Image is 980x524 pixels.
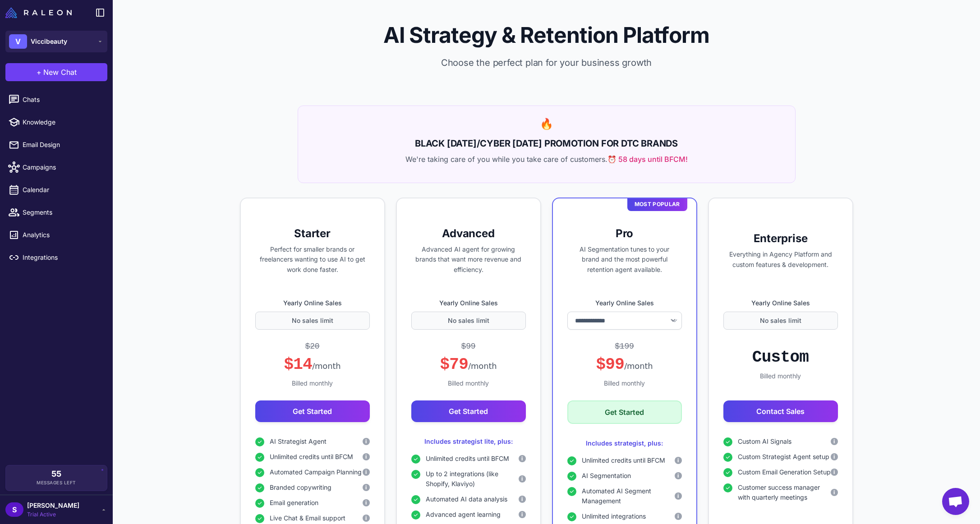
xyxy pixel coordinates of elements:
span: i [365,468,367,476]
span: Custom Strategist Agent setup [738,452,829,462]
span: + [37,67,41,78]
span: Live Chat & Email support [270,513,345,523]
span: Unlimited credits until BFCM [270,452,353,462]
span: i [365,453,367,461]
span: i [521,475,523,483]
span: i [677,512,679,520]
h3: Starter [255,226,370,241]
span: i [521,495,523,503]
p: Choose the perfect plan for your business growth [127,56,966,69]
span: Branded copywriting [270,483,331,492]
span: 55 [51,470,61,478]
span: i [521,510,523,519]
button: VViccibeauty [5,31,107,52]
span: Up to 2 integrations (like Shopify, Klaviyo) [426,469,519,489]
div: Custom [752,347,809,368]
label: Yearly Online Sales [255,298,370,308]
span: /month [312,361,340,371]
span: Automated Campaign Planning [270,467,362,477]
span: Integrations [23,253,102,262]
a: Analytics [4,225,109,244]
span: Unlimited credits until BFCM [582,455,665,465]
a: Campaigns [4,158,109,177]
img: Raleon Logo [5,7,72,18]
button: +New Chat [5,63,107,81]
span: i [521,455,523,463]
span: Segments [23,207,102,217]
a: Segments [4,203,109,222]
p: Advanced AI agent for growing brands that want more revenue and efficiency. [411,244,526,275]
a: Knowledge [4,113,109,132]
span: i [365,437,367,446]
span: Custom AI Signals [738,437,791,446]
span: Advanced agent learning [426,510,501,519]
a: Raleon Logo [5,7,75,18]
span: New Chat [43,67,77,78]
a: Calendar [4,180,109,199]
span: i [365,499,367,507]
div: $99 [596,354,653,375]
span: i [833,488,835,496]
span: /month [624,361,653,371]
div: Most Popular [627,198,687,211]
p: Everything in Agency Platform and custom features & development. [723,249,838,270]
div: Includes strategist, plus: [567,438,682,448]
span: i [833,468,835,476]
h1: AI Strategy & Retention Platform [127,22,966,49]
div: $79 [440,354,497,375]
a: Email Design [4,135,109,154]
h3: Enterprise [723,231,838,246]
div: $20 [305,340,320,353]
div: $14 [284,354,340,375]
div: Includes strategist lite, plus: [411,437,526,446]
span: i [365,483,367,492]
span: Knowledge [23,117,102,127]
div: Open chat [942,488,969,515]
span: 🔥 [540,117,553,130]
span: Automated AI data analysis [426,494,507,504]
span: Unlimited integrations [582,511,646,521]
span: i [677,472,679,480]
a: Chats [4,90,109,109]
div: $199 [615,340,634,353]
span: i [677,456,679,464]
button: Get Started [255,400,370,422]
span: [PERSON_NAME] [27,501,79,510]
button: Contact Sales [723,400,838,422]
span: No sales limit [760,316,801,326]
span: No sales limit [448,316,489,326]
span: Email generation [270,498,318,508]
span: Calendar [23,185,102,195]
p: Perfect for smaller brands or freelancers wanting to use AI to get work done faster. [255,244,370,275]
span: i [833,453,835,461]
span: Messages Left [37,479,76,486]
span: Automated AI Segment Management [582,486,675,506]
button: Get Started [411,400,526,422]
span: No sales limit [292,316,333,326]
p: We're taking care of you while you take care of customers. [309,154,784,165]
span: ⏰ 58 days until BFCM! [607,154,688,165]
span: Unlimited credits until BFCM [426,454,509,464]
a: Integrations [4,248,109,267]
span: Email Design [23,140,102,150]
button: Get Started [567,400,682,424]
span: i [833,437,835,446]
h3: Advanced [411,226,526,241]
label: Yearly Online Sales [567,298,682,308]
label: Yearly Online Sales [723,298,838,308]
label: Yearly Online Sales [411,298,526,308]
span: /month [468,361,497,371]
div: Billed monthly [255,378,370,388]
div: Billed monthly [723,371,838,381]
span: Analytics [23,230,102,240]
span: i [677,492,679,500]
span: i [365,514,367,522]
h3: Pro [567,226,682,241]
div: S [5,502,23,517]
div: Billed monthly [411,378,526,388]
span: Trial Active [27,510,79,519]
div: Billed monthly [567,378,682,388]
span: AI Segmentation [582,471,631,481]
span: Custom Email Generation Setup [738,467,831,477]
p: AI Segmentation tunes to your brand and the most powerful retention agent available. [567,244,682,275]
